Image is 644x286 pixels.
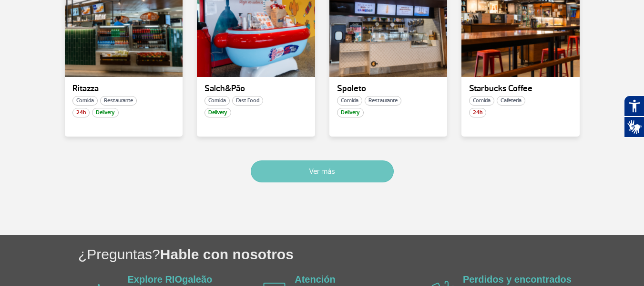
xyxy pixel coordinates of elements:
span: Comida [337,96,362,106]
span: Delivery [204,108,231,117]
span: Delivery [337,108,364,117]
p: Salch&Pão [204,84,307,94]
div: Plugin de acessibilidade da Hand Talk. [624,95,644,138]
span: Cafetería [497,96,525,106]
span: Comida [204,96,230,106]
span: Comida [72,96,98,106]
span: Comida [469,96,494,106]
p: Starbucks Coffee [469,84,572,94]
p: Spoleto [337,84,440,94]
button: Abrir tradutor de língua de sinais. [624,117,644,138]
a: Atención [295,274,336,285]
button: Abrir recursos assistivos. [624,95,644,117]
button: Ver más [251,160,394,182]
span: Fast Food [232,96,263,106]
h1: ¿Preguntas? [78,244,644,264]
span: 24h [469,108,486,117]
p: Ritazza [72,84,175,94]
span: Hable con nosotros [160,246,294,262]
span: 24h [72,108,90,117]
span: Restaurante [100,96,137,106]
a: Explore RIOgaleão [128,274,213,285]
a: Perdidos y encontrados [463,274,572,285]
span: Restaurante [365,96,401,106]
span: Delivery [92,108,119,117]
